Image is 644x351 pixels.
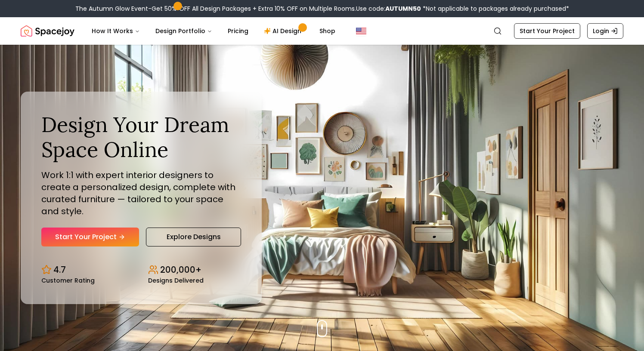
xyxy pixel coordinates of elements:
small: Designs Delivered [148,277,204,283]
h1: Design Your Dream Space Online [41,112,241,162]
b: AUTUMN50 [385,4,421,13]
a: Start Your Project [514,23,580,39]
a: Pricing [221,22,255,40]
a: Shop [313,22,342,40]
p: 200,000+ [160,264,201,276]
img: Spacejoy Logo [21,22,74,40]
nav: Global [21,17,623,45]
div: The Autumn Glow Event-Get 50% OFF All Design Packages + Extra 10% OFF on Multiple Rooms. [75,4,569,13]
a: Explore Designs [146,228,241,246]
span: *Not applicable to packages already purchased* [421,4,569,13]
a: Spacejoy [21,22,74,40]
a: Login [587,23,623,39]
div: Design stats [41,257,241,283]
span: Use code: [356,4,421,13]
a: AI Design [257,22,311,40]
img: United States [356,26,366,36]
p: Work 1:1 with expert interior designers to create a personalized design, complete with curated fu... [41,169,241,217]
p: 4.7 [53,264,66,276]
button: How It Works [85,22,147,40]
a: Start Your Project [41,228,139,246]
nav: Main [85,22,342,40]
small: Customer Rating [41,277,95,283]
button: Design Portfolio [149,22,219,40]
